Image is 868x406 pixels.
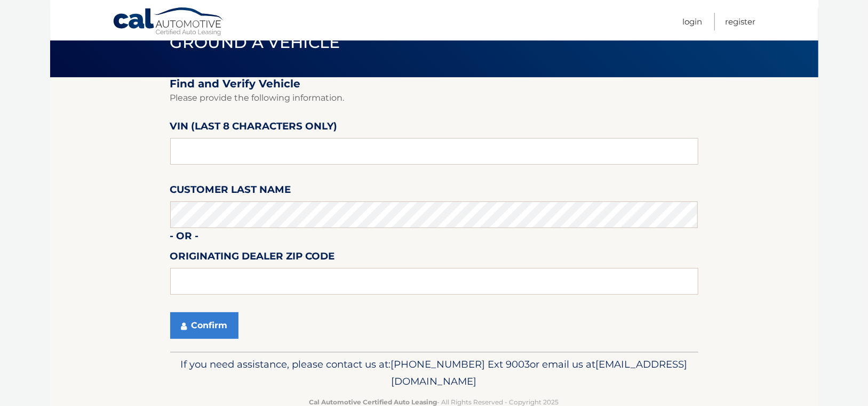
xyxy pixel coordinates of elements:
[170,182,291,201] label: Customer Last Name
[170,118,338,138] label: VIN (last 8 characters only)
[170,77,698,91] h2: Find and Verify Vehicle
[170,248,335,268] label: Originating Dealer Zip Code
[113,7,225,38] a: Cal Automotive
[170,312,238,339] button: Confirm
[391,358,530,370] span: [PHONE_NUMBER] Ext 9003
[726,13,756,30] a: Register
[170,33,340,52] span: Ground a Vehicle
[170,228,199,248] label: - or -
[309,398,437,406] strong: Cal Automotive Certified Auto Leasing
[177,356,691,390] p: If you need assistance, please contact us at: or email us at
[170,91,698,105] p: Please provide the following information.
[683,13,703,30] a: Login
